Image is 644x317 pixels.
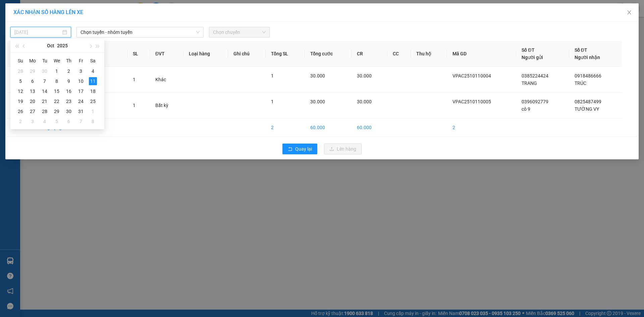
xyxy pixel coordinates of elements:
[452,99,491,104] span: VPAC2510110005
[295,145,312,153] span: Quay lại
[16,107,24,115] div: 26
[26,86,39,96] td: 2025-10-13
[26,76,39,86] td: 2025-10-06
[39,76,51,86] td: 2025-10-07
[65,117,73,125] div: 6
[87,76,99,86] td: 2025-10-11
[53,77,61,85] div: 8
[75,55,87,66] th: Fr
[89,67,97,75] div: 4
[63,76,75,86] td: 2025-10-09
[75,106,87,116] td: 2025-10-31
[266,41,305,67] th: Tổng SL
[150,67,183,93] td: Khác
[522,106,530,112] span: cô 9
[271,73,274,78] span: 1
[39,55,51,66] th: Tu
[324,144,362,154] button: uploadLên hàng
[39,86,51,96] td: 2025-10-14
[282,144,317,154] button: rollbackQuay lại
[87,66,99,76] td: 2025-10-04
[87,106,99,116] td: 2025-11-01
[65,87,73,95] div: 16
[127,41,150,67] th: SL
[575,55,600,60] span: Người nhận
[29,67,37,75] div: 29
[16,77,24,85] div: 5
[51,106,63,116] td: 2025-10-29
[13,9,83,15] span: XÁC NHẬN SỐ HÀNG LÊN XE
[7,93,34,118] td: 2
[26,55,39,66] th: Mo
[14,55,26,66] th: Su
[288,147,292,152] span: rollback
[51,116,63,126] td: 2025-11-05
[575,81,586,86] span: TRÚC
[357,99,372,104] span: 30.000
[41,67,49,75] div: 30
[14,76,26,86] td: 2025-10-05
[14,116,26,126] td: 2025-11-02
[310,73,325,78] span: 30.000
[183,41,228,67] th: Loại hàng
[310,99,325,104] span: 30.000
[29,77,37,85] div: 6
[63,106,75,116] td: 2025-10-30
[75,86,87,96] td: 2025-10-17
[51,66,63,76] td: 2025-10-01
[29,97,37,105] div: 20
[87,55,99,66] th: Sa
[80,27,200,37] span: Chọn tuyến - nhóm tuyến
[89,87,97,95] div: 18
[51,55,63,66] th: We
[352,41,387,67] th: CR
[89,97,97,105] div: 25
[41,77,49,85] div: 7
[39,106,51,116] td: 2025-10-28
[89,107,97,115] div: 1
[447,41,516,67] th: Mã GD
[77,77,85,85] div: 10
[75,96,87,106] td: 2025-10-24
[26,96,39,106] td: 2025-10-20
[16,87,24,95] div: 12
[63,66,75,76] td: 2025-10-02
[39,96,51,106] td: 2025-10-21
[16,67,24,75] div: 28
[53,87,61,95] div: 15
[7,41,34,67] th: STT
[26,116,39,126] td: 2025-11-03
[75,116,87,126] td: 2025-11-07
[357,73,372,78] span: 30.000
[305,118,352,137] td: 60.000
[26,106,39,116] td: 2025-10-27
[57,39,68,52] button: 2025
[89,77,97,85] div: 11
[77,107,85,115] div: 31
[7,67,34,93] td: 1
[575,73,601,78] span: 0918486666
[26,66,39,76] td: 2025-09-29
[39,116,51,126] td: 2025-11-04
[63,55,75,66] th: Th
[63,96,75,106] td: 2025-10-23
[29,117,37,125] div: 3
[65,67,73,75] div: 2
[53,97,61,105] div: 22
[522,47,534,53] span: Số ĐT
[305,41,352,67] th: Tổng cước
[51,76,63,86] td: 2025-10-08
[213,27,266,37] span: Chọn chuyến
[41,117,49,125] div: 4
[133,103,136,108] span: 1
[39,66,51,76] td: 2025-09-30
[65,107,73,115] div: 30
[87,96,99,106] td: 2025-10-25
[77,97,85,105] div: 24
[620,3,639,22] button: Close
[77,67,85,75] div: 3
[89,117,97,125] div: 8
[16,97,24,105] div: 19
[29,87,37,95] div: 13
[41,87,49,95] div: 14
